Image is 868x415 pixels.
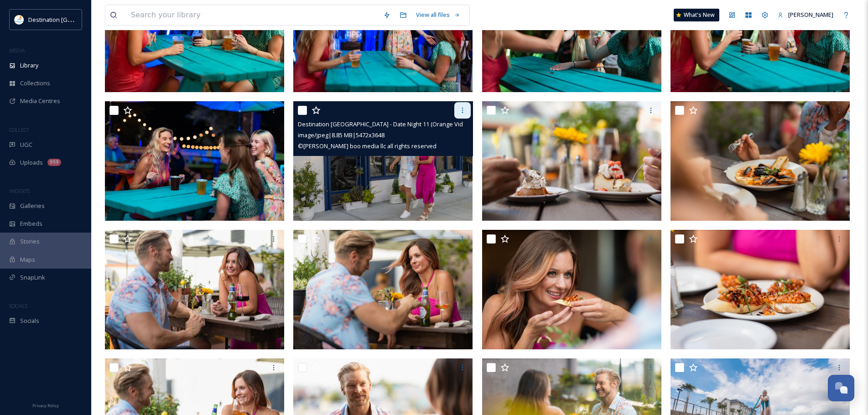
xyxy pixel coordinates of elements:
img: download.png [15,15,24,24]
span: Media Centres [20,97,60,105]
span: image/jpeg | 8.85 MB | 5472 x 3648 [298,131,385,139]
span: Collections [20,79,50,88]
img: Destination Panama City - Date Night-7 (Orange Video).jpg [105,230,284,349]
span: Library [20,61,38,70]
img: Destination Panama City - Date Night-5 (Orange Video).jpg [482,230,661,349]
span: Destination [GEOGRAPHIC_DATA] [28,15,119,24]
img: Destination Panama City - Live Music -1 (Orange Video).jpg [105,101,284,221]
span: Maps [20,255,35,264]
a: What's New [674,9,719,21]
span: Privacy Policy [32,403,59,409]
span: MEDIA [9,47,25,54]
img: Destination Panama City - Date Night-9 (Orange Video).jpg [482,101,661,221]
span: Destination [GEOGRAPHIC_DATA] - Date Night 11 (Orange Video).jpg [298,119,481,128]
span: [PERSON_NAME] [788,10,833,19]
span: Uploads [20,158,43,167]
span: WIDGETS [9,187,30,194]
span: Stories [20,237,40,246]
span: Galleries [20,202,45,210]
span: COLLECT [9,126,29,133]
button: Open Chat [828,375,854,401]
input: Search your library [126,5,379,25]
img: Destination Panama City - Date Night-8 (Orange Video).jpg [670,101,850,221]
span: © [PERSON_NAME] boo media llc all rights reserved [298,142,437,150]
span: Embeds [20,219,42,228]
div: 959 [47,159,61,166]
span: SOCIALS [9,302,27,309]
span: UGC [20,140,32,149]
img: Destination Panama City - Date Night-4 (Orange Video).jpg [670,230,850,349]
img: Destination Panama City - Date Night-6 (Orange Video).jpg [293,230,473,349]
span: Socials [20,316,39,325]
a: [PERSON_NAME] [773,6,838,24]
a: View all files [411,6,465,24]
span: SnapLink [20,273,45,282]
img: Destination Panama City - Date Night 11 (Orange Video).jpg [293,101,473,221]
a: Privacy Policy [32,399,59,410]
